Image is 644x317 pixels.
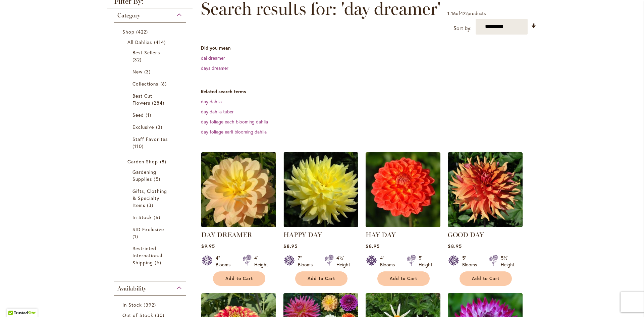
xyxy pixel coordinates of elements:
span: 3 [156,123,164,130]
span: In Stock [132,214,152,220]
div: 4' Height [254,255,268,268]
span: 1 [132,233,140,240]
span: 3 [147,202,155,209]
span: SID Exclusive [132,226,164,232]
a: days dreamer [201,65,228,71]
span: Availability [117,285,146,292]
span: 8 [160,158,168,165]
button: Add to Cart [460,271,512,286]
a: day dahlia tuber [201,108,234,115]
div: 5½' Height [501,255,515,268]
a: DAY DREAMER [201,222,276,228]
span: 3 [144,68,152,75]
span: 414 [154,39,167,46]
span: 5 [155,259,163,266]
span: $9.95 [201,243,215,249]
label: Sort by: [453,22,472,35]
span: Seed [132,112,144,118]
span: In Stock [122,302,142,308]
a: Garden Shop [127,158,174,165]
span: New [132,68,143,75]
a: In Stock [132,214,169,221]
a: In Stock 392 [122,301,179,308]
a: HAPPY DAY [283,231,322,239]
a: SID Exclusive [132,226,169,240]
a: New [132,68,169,75]
button: Add to Cart [295,271,347,286]
span: 6 [160,80,168,87]
span: 392 [144,301,157,308]
a: Best Sellers [132,49,169,63]
a: Staff Favorites [132,136,169,150]
span: Garden Shop [127,158,158,165]
span: 5 [154,175,162,182]
a: Gardening Supplies [132,168,169,182]
span: 422 [136,28,150,35]
a: day dahlia [201,98,222,105]
span: Restricted International Shipping [132,245,162,266]
a: HAY DAY [366,222,440,228]
span: Collections [132,81,159,87]
span: Category [117,12,140,19]
a: All Dahlias [127,39,174,46]
a: Gifts, Clothing &amp; Specialty Items [132,188,169,209]
div: 4" Blooms [380,255,399,268]
div: 7" Blooms [298,255,317,268]
span: Add to Cart [308,276,335,281]
span: Best Cut Flowers [132,93,152,106]
a: Exclusive [132,123,169,130]
span: 110 [132,143,145,150]
dt: Related search terms [201,88,537,95]
a: dai dreamer [201,55,225,61]
span: 32 [132,56,143,63]
span: 1 [146,111,153,118]
span: Gardening Supplies [132,169,156,182]
a: Seed [132,111,169,118]
span: Staff Favorites [132,136,168,142]
span: $8.95 [283,243,297,249]
div: 5' Height [419,255,432,268]
span: All Dahlias [127,39,152,45]
span: 284 [152,99,166,106]
div: 4½' Height [336,255,350,268]
iframe: Launch Accessibility Center [5,293,24,312]
a: day foliage each blooming dahlia [201,118,268,125]
a: HAY DAY [366,231,396,239]
p: - of products [447,8,486,19]
span: Add to Cart [472,276,499,281]
span: Gifts, Clothing & Specialty Items [132,188,167,208]
span: Exclusive [132,124,154,130]
img: DAY DREAMER [200,150,278,229]
a: GOOD DAY [448,222,523,228]
a: DAY DREAMER [201,231,252,239]
a: Shop [122,28,179,35]
img: HAY DAY [366,152,440,227]
a: day foliage earli blooming dahlia [201,128,267,135]
span: 6 [154,214,162,221]
span: Best Sellers [132,49,160,56]
img: GOOD DAY [448,152,523,227]
div: 5" Blooms [462,255,481,268]
span: $8.95 [448,243,462,249]
a: HAPPY DAY [283,222,358,228]
span: Add to Cart [390,276,417,281]
span: Add to Cart [225,276,253,281]
span: $8.95 [366,243,379,249]
a: Restricted International Shipping [132,245,169,266]
span: 422 [460,10,468,16]
img: HAPPY DAY [283,152,358,227]
a: Collections [132,80,169,87]
button: Add to Cart [213,271,265,286]
dt: Did you mean [201,45,537,51]
a: GOOD DAY [448,231,484,239]
span: 16 [451,10,456,16]
span: 1 [447,10,449,16]
button: Add to Cart [377,271,430,286]
span: Shop [122,29,135,35]
a: Best Cut Flowers [132,92,169,106]
div: 4" Blooms [216,255,234,268]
